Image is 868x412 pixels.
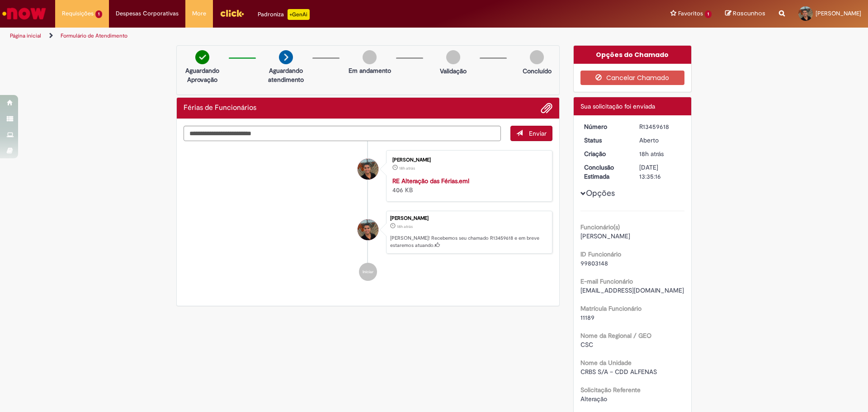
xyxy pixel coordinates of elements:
p: [PERSON_NAME]! Recebemos seu chamado R13459618 e em breve estaremos atuando. [390,235,547,249]
div: Rodrigo Silva Passos [358,159,378,180]
span: Sua solicitação foi enviada [580,102,655,110]
img: img-circle-grey.png [363,50,377,64]
img: img-circle-grey.png [446,50,460,64]
dt: Status [577,136,633,145]
b: E-mail Funcionário [580,277,633,285]
div: 28/08/2025 17:35:13 [639,149,681,158]
li: Rodrigo Silva Passos [184,211,552,254]
p: Em andamento [349,66,391,75]
b: Matrícula Funcionário [580,304,642,313]
span: 18h atrás [399,166,415,171]
textarea: Digite sua mensagem aqui... [184,126,501,141]
img: img-circle-grey.png [530,50,544,64]
dt: Conclusão Estimada [577,163,633,181]
div: R13459618 [639,122,681,131]
dt: Criação [577,149,633,158]
span: More [192,9,206,18]
img: ServiceNow [1,5,47,23]
b: Nome da Regional / GEO [580,331,651,340]
div: Opções do Chamado [574,46,692,64]
span: 18h atrás [639,150,664,158]
b: Solicitação Referente [580,386,641,394]
dt: Número [577,122,633,131]
div: [DATE] 13:35:16 [639,163,681,181]
span: 1 [705,10,712,18]
p: Aguardando Aprovação [180,66,224,84]
span: CRBS S/A – CDD ALFENAS [580,368,657,376]
time: 28/08/2025 17:35:13 [639,150,664,158]
p: +GenAi [288,9,310,20]
div: Aberto [639,136,681,145]
a: Página inicial [10,32,41,39]
span: 1 [95,10,102,18]
span: 99803148 [580,259,608,267]
p: Validação [440,66,467,76]
b: Funcionário(s) [580,223,620,231]
div: Padroniza [258,9,310,20]
p: Aguardando atendimento [264,66,308,84]
ul: Histórico de tíquete [184,141,552,290]
button: Adicionar anexos [541,102,552,114]
a: Rascunhos [725,9,765,18]
span: Enviar [529,129,547,137]
div: Rodrigo Silva Passos [358,219,378,240]
span: 18h atrás [397,224,413,229]
span: [PERSON_NAME] [580,232,630,240]
span: [EMAIL_ADDRESS][DOMAIN_NAME] [580,286,684,294]
button: Enviar [510,126,552,141]
b: ID Funcionário [580,250,621,258]
img: check-circle-green.png [195,50,209,64]
span: Requisições [62,9,94,18]
span: Rascunhos [733,9,765,18]
img: arrow-next.png [279,50,293,64]
img: click_logo_yellow_360x200.png [220,6,244,20]
h2: Férias de Funcionários Histórico de tíquete [184,104,256,112]
div: [PERSON_NAME] [392,157,543,163]
a: RE Alteração das Férias.eml [392,177,469,185]
span: Favoritos [678,9,703,18]
a: Formulário de Atendimento [61,32,127,39]
span: CSC [580,341,593,349]
span: Alteração [580,395,607,403]
time: 28/08/2025 17:35:13 [397,224,413,229]
ul: Trilhas de página [7,28,572,44]
span: [PERSON_NAME] [816,9,861,17]
p: Concluído [523,66,552,76]
div: 406 KB [392,176,543,194]
span: Despesas Corporativas [116,9,179,18]
time: 28/08/2025 17:34:19 [399,166,415,171]
button: Cancelar Chamado [580,71,685,85]
span: 11189 [580,313,594,322]
b: Nome da Unidade [580,359,632,367]
div: [PERSON_NAME] [390,216,547,221]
